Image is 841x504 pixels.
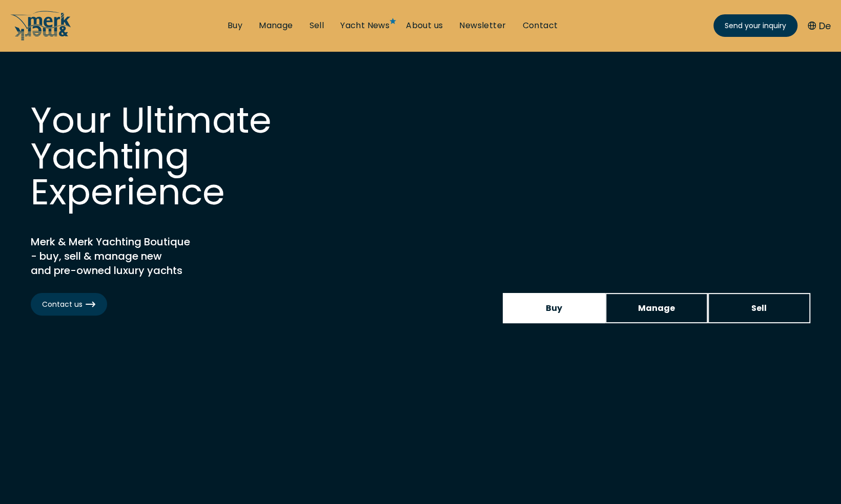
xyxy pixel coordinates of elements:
span: Buy [546,302,562,314]
a: Buy [503,293,605,323]
a: Contact us [31,293,107,316]
a: Manage [605,293,708,323]
a: Buy [228,20,242,31]
span: Send your inquiry [725,20,786,31]
h1: Your Ultimate Yachting Experience [31,102,338,210]
a: Yacht News [340,20,389,31]
a: Newsletter [459,20,506,31]
a: Contact [522,20,558,31]
h2: Merk & Merk Yachting Boutique - buy, sell & manage new and pre-owned luxury yachts [31,235,287,278]
span: Sell [751,302,767,314]
span: Contact us [42,299,96,310]
a: About us [406,20,443,31]
span: Manage [638,302,675,314]
a: Sell [708,293,810,323]
a: Send your inquiry [713,14,797,37]
a: Sell [309,20,324,31]
a: Manage [259,20,293,31]
button: De [808,19,831,33]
